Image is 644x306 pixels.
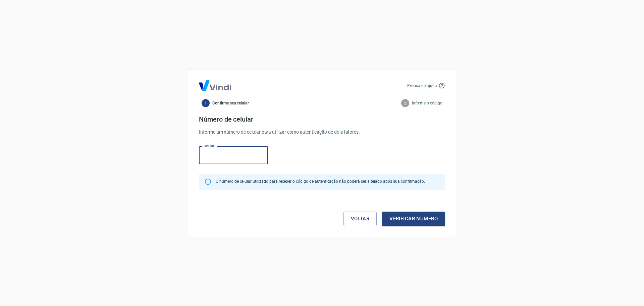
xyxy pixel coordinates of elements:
span: Informe o código [412,100,442,106]
span: Confirme seu celular [212,100,249,106]
text: 1 [205,101,207,105]
img: Logo Vind [199,80,231,91]
label: Celular [204,143,214,148]
p: Precisa de ajuda [407,83,437,89]
a: Voltar [343,212,377,226]
h4: Número de celular [199,115,445,123]
button: Verificar número [382,212,445,226]
p: Informe um número de celular para utilizar como autenticação de dois fatores. [199,129,445,136]
div: O número de celular utilizado para receber o código de autenticação não poderá ser alterado após ... [216,176,425,188]
text: 2 [404,101,406,105]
